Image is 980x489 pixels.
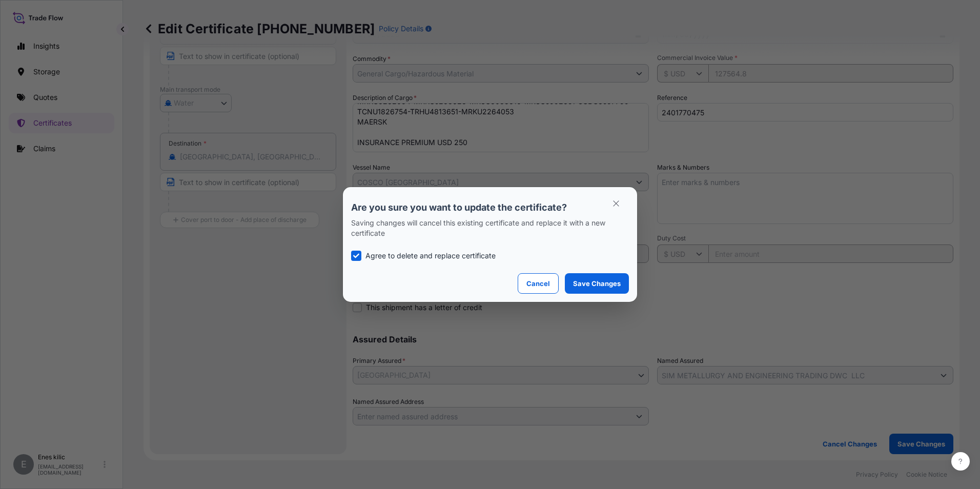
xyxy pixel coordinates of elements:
p: Are you sure you want to update the certificate? [351,201,629,214]
p: Agree to delete and replace certificate [365,251,496,261]
p: Cancel [526,278,550,289]
p: Save Changes [573,278,621,289]
p: Saving changes will cancel this existing certificate and replace it with a new certificate [351,218,629,238]
button: Cancel [518,273,559,294]
button: Save Changes [565,273,629,294]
